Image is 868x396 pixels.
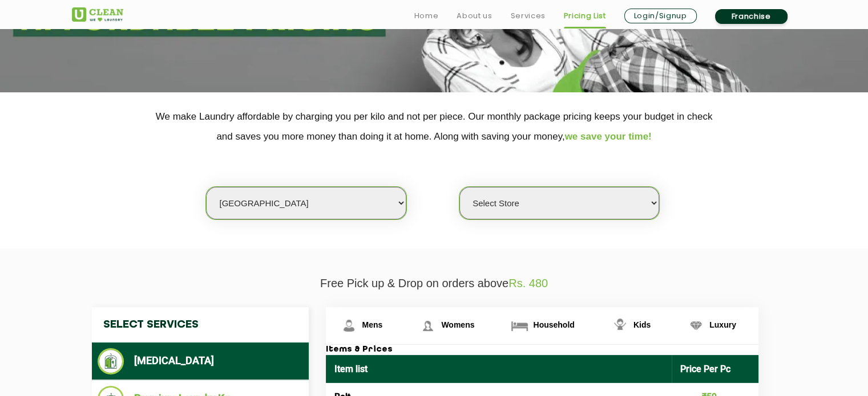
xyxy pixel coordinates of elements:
[533,320,574,329] span: Household
[339,316,359,336] img: Mens
[510,9,545,23] a: Services
[715,9,788,24] a: Franchise
[98,348,124,374] img: Dry Cleaning
[508,277,548,289] span: Rs. 480
[564,9,606,23] a: Pricing List
[457,9,492,23] a: About us
[98,348,303,374] li: [MEDICAL_DATA]
[624,9,697,23] a: Login/Signup
[326,345,758,355] h3: Items & Prices
[565,131,652,142] span: we save your time!
[326,355,672,383] th: Item list
[633,320,651,329] span: Kids
[610,316,630,336] img: Kids
[72,7,123,22] img: UClean Laundry and Dry Cleaning
[441,320,474,329] span: Womens
[414,9,439,23] a: Home
[418,316,438,336] img: Womens
[709,320,736,329] span: Luxury
[362,320,383,329] span: Mens
[510,316,530,336] img: Household
[72,107,797,146] p: We make Laundry affordable by charging you per kilo and not per piece. Our monthly package pricin...
[72,277,797,290] p: Free Pick up & Drop on orders above
[686,316,706,336] img: Luxury
[92,307,309,342] h4: Select Services
[672,355,758,383] th: Price Per Pc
